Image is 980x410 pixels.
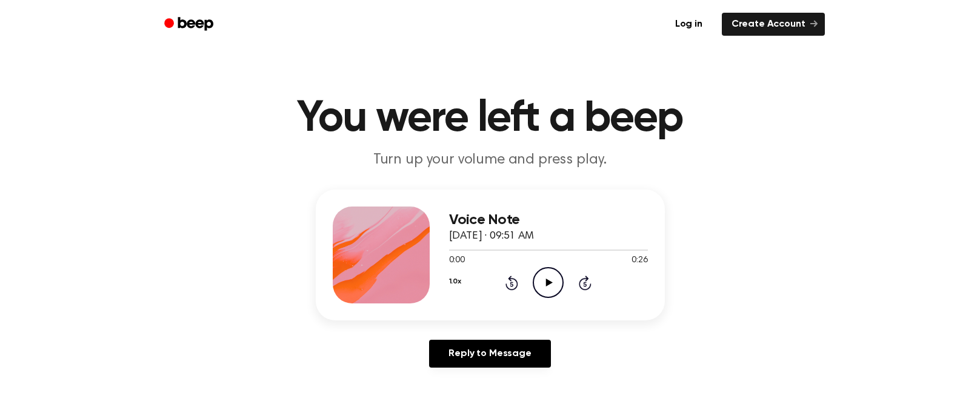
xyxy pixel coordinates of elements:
[449,271,461,292] button: 1.0x
[429,340,550,368] a: Reply to Message
[180,97,801,141] h1: You were left a beep
[156,13,224,36] a: Beep
[258,150,723,170] p: Turn up your volume and press play.
[449,212,648,228] h3: Voice Note
[722,13,825,36] a: Create Account
[632,254,647,267] span: 0:26
[449,254,465,267] span: 0:00
[663,10,715,38] a: Log in
[449,231,534,242] span: [DATE] · 09:51 AM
